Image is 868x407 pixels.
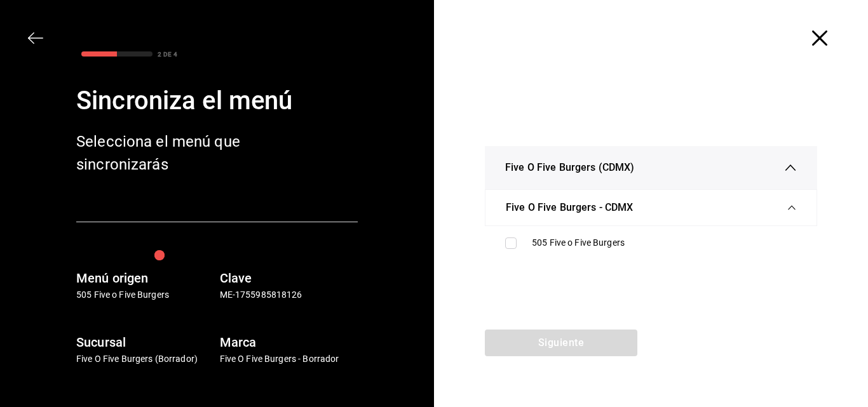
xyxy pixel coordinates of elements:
[76,82,358,120] div: Sincroniza el menú
[220,352,358,366] p: Five O Five Burgers - Borrador
[220,288,358,302] p: ME-1755985818126
[220,332,358,352] h6: Marca
[220,268,358,288] h6: Clave
[76,288,215,302] p: 505 Five o Five Burgers
[505,160,634,175] span: Five O Five Burgers (CDMX)
[76,332,215,352] h6: Sucursal
[76,352,215,366] p: Five O Five Burgers (Borrador)
[76,268,215,288] h6: Menú origen
[532,236,797,250] div: 505 Five o Five Burgers
[158,50,177,59] div: 2 DE 4
[76,130,280,176] div: Selecciona el menú que sincronizarás
[506,200,633,215] span: Five O Five Burgers - CDMX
